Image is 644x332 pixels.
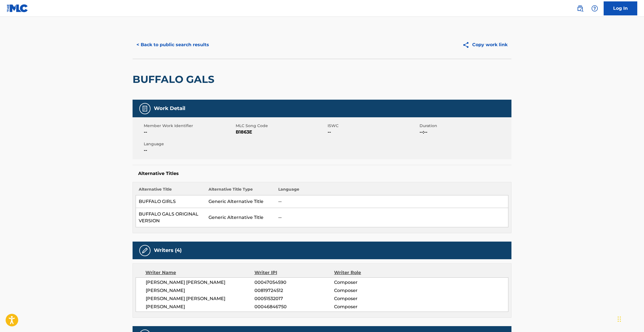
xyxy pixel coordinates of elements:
[577,5,583,12] img: search
[275,208,508,227] td: --
[136,195,206,208] td: BUFFALO GIRLS
[275,186,508,195] th: Language
[146,287,254,294] span: [PERSON_NAME]
[328,123,418,129] span: ISWC
[420,129,510,135] span: --:--
[591,5,598,12] img: help
[145,269,254,276] div: Writer Name
[206,186,275,195] th: Alternative Title Type
[604,1,637,15] a: Log In
[138,171,506,176] h5: Alternative Titles
[458,38,511,52] button: Copy work link
[616,305,644,332] iframe: Chat Widget
[462,41,472,48] img: Copy work link
[334,295,407,302] span: Composer
[136,208,206,227] td: BUFFALO GALS ORIGINAL VERSION
[420,123,510,129] span: Duration
[254,269,334,276] div: Writer IPI
[154,105,185,112] h5: Work Detail
[146,279,254,286] span: [PERSON_NAME] [PERSON_NAME]
[236,123,326,129] span: MLC Song Code
[144,123,234,129] span: Member Work Identifier
[144,141,234,147] span: Language
[206,208,275,227] td: Generic Alternative Title
[146,295,254,302] span: [PERSON_NAME] [PERSON_NAME]
[146,303,254,310] span: [PERSON_NAME]
[144,129,234,135] span: --
[574,3,586,14] a: Public Search
[144,147,234,154] span: --
[254,279,334,286] span: 00047054590
[334,303,407,310] span: Composer
[7,4,28,12] img: MLC Logo
[206,195,275,208] td: Generic Alternative Title
[142,105,148,112] img: Work Detail
[275,195,508,208] td: --
[254,303,334,310] span: 00046846750
[133,38,213,52] button: < Back to public search results
[133,73,217,86] h2: BUFFALO GALS
[254,295,334,302] span: 00051532017
[254,287,334,294] span: 00819724512
[334,279,407,286] span: Composer
[236,129,326,135] span: B1863E
[589,3,600,14] div: Help
[334,287,407,294] span: Composer
[328,129,418,135] span: --
[334,269,407,276] div: Writer Role
[136,186,206,195] th: Alternative Title
[154,247,182,254] h5: Writers (4)
[142,247,148,254] img: Writers
[618,311,621,328] div: Drag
